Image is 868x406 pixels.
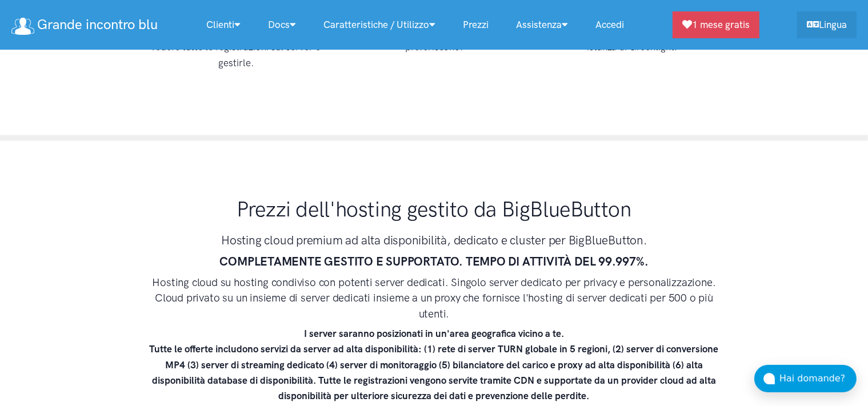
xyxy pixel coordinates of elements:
[149,275,720,322] h4: Hosting cloud su hosting condiviso con potenti server dedicati. Singolo server dedicato per priva...
[310,13,449,37] a: Caratteristiche / Utilizzo
[797,11,857,38] a: Lingua
[673,11,759,38] a: 1 mese gratis
[502,13,582,37] a: Assistenza
[449,13,502,37] a: Prezzi
[779,371,857,386] div: Hai domande?
[582,13,638,37] a: Accedi
[254,13,310,37] a: Docs
[754,365,857,392] button: Hai domande?
[219,254,648,268] strong: COMPLETAMENTE GESTITO E SUPPORTATO. TEMPO DI ATTIVITÀ DEL 99.997%.
[193,13,254,37] a: Clienti
[149,195,720,223] h1: Prezzi dell'hosting gestito da BigBlueButton
[149,232,720,248] h3: Hosting cloud premium ad alta disponibilità, dedicato e cluster per BigBlueButton.
[11,13,158,37] a: Grande incontro blu
[150,328,719,401] strong: I server saranno posizionati in un'area geografica vicino a te. Tutte le offerte includono serviz...
[11,18,34,35] img: logo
